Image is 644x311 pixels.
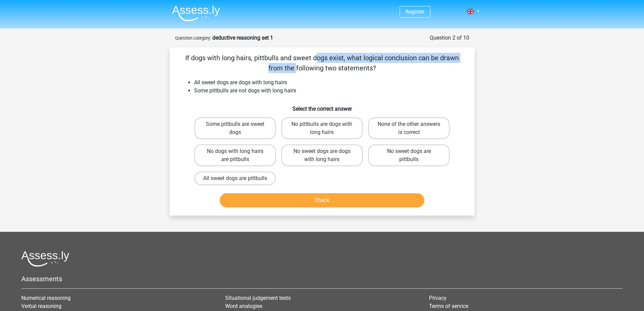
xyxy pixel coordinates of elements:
img: Assessly [172,5,220,21]
label: All sweet dogs are pittbulls [194,172,276,185]
p: If dogs with long hairs, pittbulls and sweet dogs exist, what logical conclusion can be drawn fro... [181,53,464,73]
li: Some pittbulls are not dogs with long hairs [194,87,464,95]
li: All sweet dogs are dogs with long hairs [194,79,464,87]
a: Situational judgement tests [225,295,291,301]
a: Back to Top [10,9,37,15]
button: Check [220,193,424,207]
a: Numerical reasoning [21,295,71,301]
a: Register [405,8,425,15]
a: Word analogies [225,303,262,309]
label: Some pittbulls are sweet dogs [194,117,276,139]
span: 16 px [8,47,19,53]
img: Assessly logo [21,251,69,267]
a: Privacy [429,295,447,301]
small: Question category: [175,36,211,41]
h3: Style [3,21,99,29]
div: Outline [3,3,99,9]
label: No sweet dogs are dogs with long hairs [281,145,363,166]
label: None of the other answers is correct [368,117,450,139]
a: Verbal reasoning [21,303,62,309]
a: Terms of service [429,303,468,309]
div: Question 2 of 10 [430,34,469,42]
label: No dogs with long hairs are pittbulls [194,145,276,166]
label: No sweet dogs are pittbulls [368,145,450,166]
label: No pittbulls are dogs with long hairs [281,117,363,139]
label: Font Size [3,41,23,47]
strong: deductive reasoning set 1 [212,35,273,41]
h6: Select the correct answer [181,100,464,112]
h5: Assessments [21,275,623,283]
